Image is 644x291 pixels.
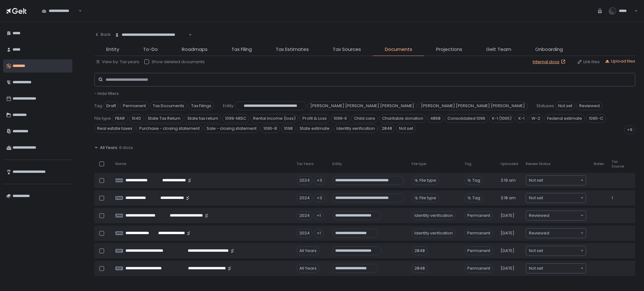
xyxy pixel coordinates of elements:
[501,230,514,236] span: [DATE]
[594,162,604,166] span: Notes
[351,114,378,123] span: Child care
[412,264,428,273] div: 2848
[419,195,436,201] span: File type
[150,102,187,110] span: Tax Documents
[297,124,332,133] span: State estimate
[464,264,493,273] span: Permanent
[529,177,543,184] span: Not set
[94,28,111,41] button: Back
[94,116,111,121] span: File type
[605,58,635,64] button: Upload files
[333,46,361,53] span: Tax Sources
[106,46,119,53] span: Entity
[536,103,554,109] span: Statuses
[145,114,183,123] span: State Tax Return
[120,102,149,110] span: Permanent
[445,114,488,123] span: Consolidated 1099
[526,246,586,255] div: Search for option
[549,230,580,236] input: Search for option
[612,195,613,201] span: 1
[261,124,280,133] span: 1095-B
[516,114,527,123] span: K-1
[185,114,221,123] span: State tax return
[297,229,313,238] div: 2024
[129,114,144,123] span: 1040
[204,124,259,133] span: Sale - closing statement
[136,124,203,133] span: Purchase - closing statement
[379,124,395,133] span: 2848
[119,145,133,151] span: 6 docs
[385,46,412,53] span: Documents
[543,265,580,272] input: Search for option
[529,114,543,123] span: W-2
[535,46,563,53] span: Onboarding
[501,266,514,271] span: [DATE]
[94,91,119,96] span: - Hide filters
[464,246,493,255] span: Permanent
[182,46,208,53] span: Roadmaps
[314,229,324,238] div: +1
[250,114,298,123] span: Rental income (loss)
[419,178,436,183] span: File type
[297,264,319,273] div: All Years
[501,162,518,166] span: Uploaded
[544,114,585,123] span: Federal estimate
[331,114,350,123] span: 1099-K
[529,248,543,254] span: Not set
[188,102,214,110] span: Tax Filings
[549,212,580,219] input: Search for option
[38,4,82,17] div: Search for option
[486,46,511,53] span: Gelt Team
[533,59,567,65] a: Internal docs
[103,102,119,110] span: Draft
[412,246,428,255] div: 2848
[100,145,117,151] span: All Years
[501,213,514,218] span: [DATE]
[555,102,575,110] span: Not set
[526,228,586,238] div: Search for option
[489,114,514,123] span: K-1 (1065)
[314,194,325,202] div: +3
[501,248,514,254] span: [DATE]
[464,162,471,166] span: Tag
[297,176,313,185] div: 2024
[577,59,600,65] button: Link files
[300,114,330,123] span: Profit & Loss
[526,162,551,166] span: Review Status
[526,264,586,273] div: Search for option
[501,178,516,183] span: 3:19 am
[464,211,493,220] span: Permanent
[222,114,249,123] span: 1099-MISC
[526,193,586,203] div: Search for option
[472,178,480,183] span: Tag
[576,102,602,110] span: Reviewed
[94,103,102,109] span: Tag
[586,114,606,123] span: 1095-C
[111,28,192,41] div: Search for option
[332,162,342,166] span: Entity
[418,102,528,110] span: [PERSON_NAME] [PERSON_NAME] [PERSON_NAME]
[231,46,252,53] span: Tax Filing
[412,211,456,220] div: Identity verification
[436,46,462,53] span: Projections
[396,124,416,133] span: Not set
[526,211,586,220] div: Search for option
[464,229,493,238] span: Permanent
[276,46,309,53] span: Tax Estimates
[334,124,378,133] span: Identity verification
[543,195,580,201] input: Search for option
[543,248,580,254] input: Search for option
[529,230,549,236] span: Reviewed
[297,246,319,255] div: All Years
[115,162,126,166] span: Name
[379,114,426,123] span: Charitable donation
[96,59,139,65] button: View by: Tax years
[543,177,580,184] input: Search for option
[223,103,233,109] span: Entity
[412,229,456,238] div: Identity verification
[143,46,158,53] span: To-Do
